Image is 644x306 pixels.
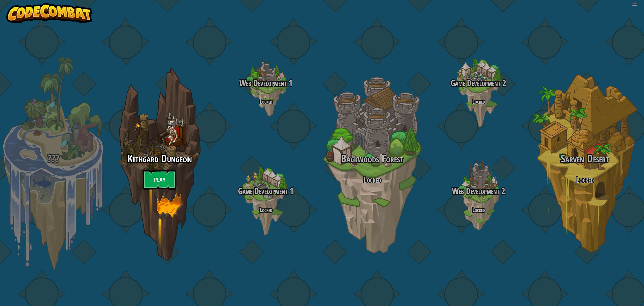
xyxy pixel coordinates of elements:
[561,151,609,166] span: Sarven Desert
[451,77,506,89] span: Game Development 2
[213,98,319,105] h4: Locked
[532,175,638,184] h3: Locked
[425,207,532,213] h4: Locked
[425,98,532,105] h4: Locked
[632,3,638,6] button: Adjust volume
[319,175,425,184] h3: Locked
[452,185,505,197] span: Web Development 2
[127,151,192,166] span: Kithgard Dungeon
[6,3,92,23] img: CodeCombat - Learn how to code by playing a game
[213,207,319,213] h4: Locked
[143,170,176,190] a: Play
[239,77,292,89] span: Web Development 1
[238,185,293,197] span: Game Development 1
[341,151,404,166] span: Backwoods Forest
